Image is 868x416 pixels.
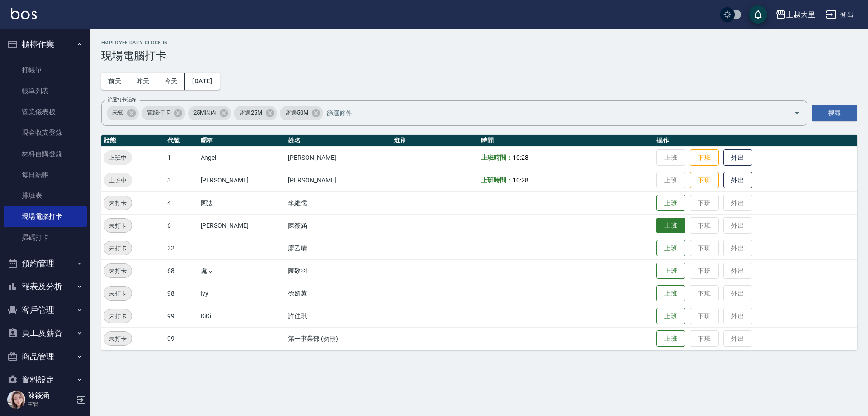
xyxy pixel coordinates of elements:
td: [PERSON_NAME] [286,169,391,191]
td: [PERSON_NAME] [198,214,286,237]
h3: 現場電腦打卡 [101,49,857,62]
a: 現場電腦打卡 [4,206,87,227]
td: 6 [165,214,198,237]
a: 掃碼打卡 [4,227,87,248]
a: 每日結帳 [4,164,87,185]
button: 上班 [656,263,685,279]
button: 昨天 [129,73,157,90]
td: 陳筱涵 [286,214,391,237]
a: 帳單列表 [4,81,87,101]
button: 上班 [656,240,685,257]
div: 超過50M [280,106,323,120]
td: 處長 [198,259,286,282]
td: [PERSON_NAME] [286,146,391,169]
th: 操作 [654,135,857,147]
a: 材料自購登錄 [4,143,87,164]
span: 10:28 [513,154,528,161]
input: 篩選條件 [325,105,778,121]
td: 第一事業部 (勿刪) [286,327,391,350]
td: 99 [165,305,198,327]
span: 超過50M [280,108,314,117]
button: 上班 [656,195,685,211]
th: 時間 [479,135,654,147]
button: Open [790,106,804,120]
td: KiKi [198,305,286,327]
button: 員工及薪資 [4,321,87,345]
a: 排班表 [4,185,87,206]
button: 上班 [656,308,685,325]
button: 客戶管理 [4,298,87,322]
b: 上班時間： [481,177,513,184]
span: 未打卡 [104,334,132,344]
span: 上班中 [104,153,132,163]
td: 4 [165,191,198,214]
th: 班別 [392,135,479,147]
span: 25M以內 [188,108,222,117]
b: 上班時間： [481,154,513,161]
span: 未打卡 [104,221,132,230]
span: 未打卡 [104,311,132,321]
a: 營業儀表板 [4,101,87,122]
button: 下班 [690,172,719,189]
button: 下班 [690,149,719,166]
td: 68 [165,259,198,282]
p: 主管 [28,400,74,408]
th: 代號 [165,135,198,147]
span: 未知 [107,108,129,117]
span: 超過25M [234,108,268,117]
div: 超過25M [234,106,277,120]
button: 上班 [656,218,685,234]
button: 今天 [157,73,185,90]
td: 1 [165,146,198,169]
button: 上越大里 [772,5,819,24]
button: 預約管理 [4,252,87,275]
a: 打帳單 [4,60,87,81]
span: 未打卡 [104,289,132,298]
button: 登出 [822,6,857,23]
label: 篩選打卡記錄 [108,96,136,103]
button: 報表及分析 [4,275,87,298]
span: 未打卡 [104,266,132,276]
td: Ivy [198,282,286,305]
td: 徐媚蕙 [286,282,391,305]
span: 電腦打卡 [142,108,176,117]
th: 姓名 [286,135,391,147]
h5: 陳筱涵 [28,391,74,400]
button: 外出 [723,149,752,166]
div: 25M以內 [188,106,231,120]
button: 前天 [101,73,129,90]
div: 電腦打卡 [142,106,185,120]
td: 99 [165,327,198,350]
button: 外出 [723,172,752,189]
a: 現金收支登錄 [4,122,87,143]
span: 10:28 [513,177,528,184]
div: 上越大里 [786,9,815,20]
td: 98 [165,282,198,305]
td: 阿法 [198,191,286,214]
button: 資料設定 [4,368,87,392]
img: Logo [11,8,37,19]
span: 未打卡 [104,198,132,208]
h2: Employee Daily Clock In [101,40,857,46]
button: 上班 [656,330,685,347]
span: 未打卡 [104,244,132,253]
span: 上班中 [104,176,132,185]
img: Person [7,391,25,409]
button: 櫃檯作業 [4,33,87,56]
td: 陳敬羽 [286,259,391,282]
td: 李維儒 [286,191,391,214]
th: 狀態 [101,135,165,147]
button: 商品管理 [4,345,87,368]
button: [DATE] [185,73,219,90]
button: 上班 [656,285,685,302]
td: [PERSON_NAME] [198,169,286,191]
div: 未知 [107,106,139,120]
button: save [749,5,767,24]
td: 許佳琪 [286,305,391,327]
td: 廖乙晴 [286,237,391,259]
td: 32 [165,237,198,259]
td: Angel [198,146,286,169]
th: 暱稱 [198,135,286,147]
td: 3 [165,169,198,191]
button: 搜尋 [812,105,857,121]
